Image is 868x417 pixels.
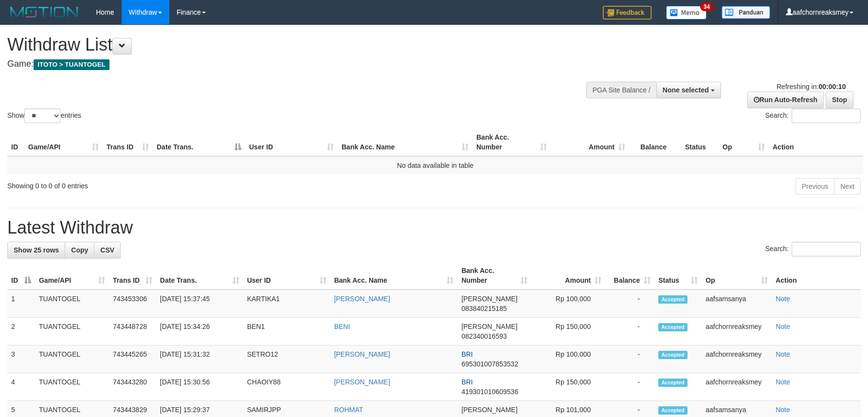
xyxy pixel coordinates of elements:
span: Copy 419301010609536 to clipboard [461,388,518,396]
td: aafchornreaksmey [702,345,772,373]
td: [DATE] 15:37:45 [156,290,243,318]
td: Rp 100,000 [531,290,605,318]
th: Balance: activate to sort column ascending [605,262,654,290]
a: Previous [796,178,834,195]
span: Accepted [658,379,687,387]
a: Run Auto-Refresh [747,91,824,108]
input: Search: [792,242,861,256]
img: panduan.png [722,6,770,19]
div: PGA Site Balance / [586,82,656,98]
th: Action [772,262,861,290]
h1: Withdraw List [7,35,569,54]
a: Stop [826,91,853,108]
th: Bank Acc. Number: activate to sort column ascending [457,262,531,290]
td: 1 [7,290,35,318]
td: Rp 150,000 [531,318,605,345]
a: Note [776,378,790,386]
th: Game/API: activate to sort column ascending [24,128,103,156]
th: ID [7,128,24,156]
td: 743443280 [109,373,156,401]
th: Amount: activate to sort column ascending [531,262,605,290]
td: Rp 100,000 [531,345,605,373]
a: Show 25 rows [7,242,65,258]
td: - [605,345,654,373]
th: Status [681,128,719,156]
label: Show entries [7,109,81,123]
td: [DATE] 15:31:32 [156,345,243,373]
span: Accepted [658,323,687,331]
td: CHAOIY88 [243,373,330,401]
span: Accepted [658,351,687,359]
span: 34 [700,2,713,11]
td: TUANTOGEL [35,290,109,318]
th: Status: activate to sort column ascending [654,262,702,290]
a: ROHMAT [334,406,363,414]
label: Search: [765,109,861,123]
a: Note [776,295,790,303]
span: Copy [71,246,88,254]
img: Feedback.jpg [603,6,651,19]
strong: 00:00:10 [818,83,846,91]
button: None selected [656,82,721,98]
a: Note [776,323,790,330]
td: Rp 150,000 [531,373,605,401]
td: 743448728 [109,318,156,345]
td: - [605,290,654,318]
th: Balance [629,128,681,156]
th: Game/API: activate to sort column ascending [35,262,109,290]
span: BRI [461,378,472,386]
td: BEN1 [243,318,330,345]
a: [PERSON_NAME] [334,378,390,386]
th: Trans ID: activate to sort column ascending [103,128,153,156]
span: BRI [461,350,472,358]
th: Trans ID: activate to sort column ascending [109,262,156,290]
td: aafchornreaksmey [702,373,772,401]
span: Accepted [658,295,687,304]
th: Bank Acc. Name: activate to sort column ascending [330,262,458,290]
td: TUANTOGEL [35,345,109,373]
th: Op: activate to sort column ascending [702,262,772,290]
span: [PERSON_NAME] [461,295,517,303]
span: None selected [663,86,709,94]
img: MOTION_logo.png [7,5,81,19]
th: Action [769,128,863,156]
a: [PERSON_NAME] [334,350,390,358]
span: Show 25 rows [14,246,59,254]
td: - [605,373,654,401]
td: 3 [7,345,35,373]
td: - [605,318,654,345]
th: Date Trans.: activate to sort column descending [153,128,245,156]
a: [PERSON_NAME] [334,295,390,303]
td: [DATE] 15:30:56 [156,373,243,401]
span: CSV [100,246,114,254]
th: ID: activate to sort column descending [7,262,35,290]
a: Next [834,178,861,195]
td: No data available in table [7,156,863,174]
span: Copy 082340016593 to clipboard [461,332,506,340]
td: aafchornreaksmey [702,318,772,345]
span: Copy 083840215185 to clipboard [461,305,506,312]
span: [PERSON_NAME] [461,323,517,330]
th: Bank Acc. Number: activate to sort column ascending [472,128,551,156]
th: Op: activate to sort column ascending [719,128,769,156]
td: TUANTOGEL [35,373,109,401]
a: Note [776,406,790,414]
td: KARTIKA1 [243,290,330,318]
a: Note [776,350,790,358]
td: 4 [7,373,35,401]
a: Copy [65,242,94,258]
span: [PERSON_NAME] [461,406,517,414]
input: Search: [792,109,861,123]
th: User ID: activate to sort column ascending [245,128,338,156]
td: TUANTOGEL [35,318,109,345]
th: User ID: activate to sort column ascending [243,262,330,290]
label: Search: [765,242,861,256]
h1: Latest Withdraw [7,218,861,237]
td: 2 [7,318,35,345]
td: 743445265 [109,345,156,373]
span: Accepted [658,406,687,415]
select: Showentries [24,109,61,123]
td: 743453306 [109,290,156,318]
td: aafsamsanya [702,290,772,318]
h4: Game: [7,59,569,69]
